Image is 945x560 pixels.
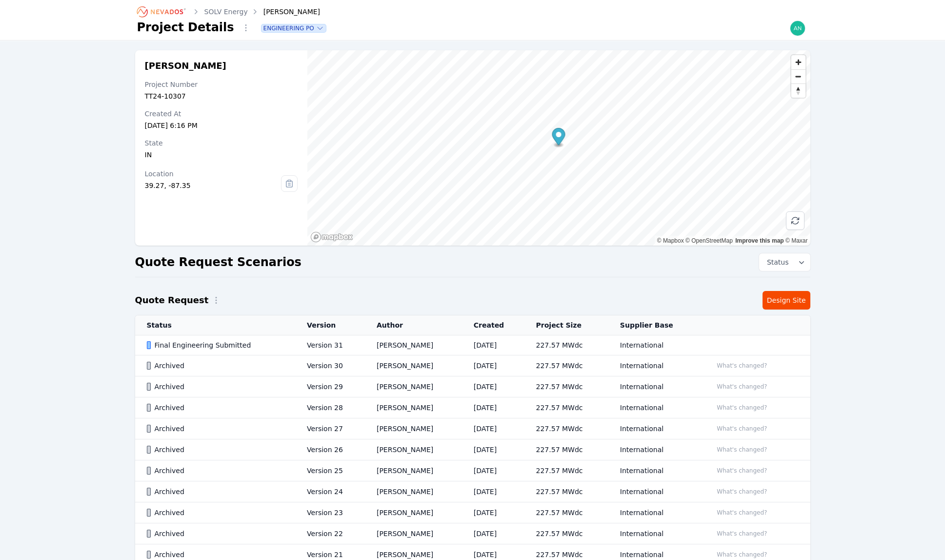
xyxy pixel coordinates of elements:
[785,237,808,244] a: Maxar
[295,481,365,502] td: Version 24
[137,20,234,35] h1: Project Details
[712,486,771,497] button: What's changed?
[712,507,771,518] button: What's changed?
[135,523,810,544] tr: ArchivedVersion 22[PERSON_NAME][DATE]227.57 MWdcInternationalWhat's changed?
[135,502,810,523] tr: ArchivedVersion 23[PERSON_NAME][DATE]227.57 MWdcInternationalWhat's changed?
[735,237,784,244] a: Improve this map
[135,335,810,355] tr: Final Engineering SubmittedVersion 31[PERSON_NAME][DATE]227.57 MWdcInternational
[145,169,281,179] div: Location
[462,355,524,376] td: [DATE]
[145,150,298,160] div: IN
[608,376,701,397] td: International
[524,397,608,418] td: 227.57 MWdc
[147,340,291,350] div: Final Engineering Submitted
[145,121,298,130] div: [DATE] 6:16 PM
[137,4,321,20] nav: Breadcrumb
[608,523,701,544] td: International
[135,376,810,397] tr: ArchivedVersion 29[PERSON_NAME][DATE]227.57 MWdcInternationalWhat's changed?
[712,402,771,413] button: What's changed?
[135,439,810,460] tr: ArchivedVersion 26[PERSON_NAME][DATE]227.57 MWdcInternationalWhat's changed?
[462,315,524,335] th: Created
[295,335,365,355] td: Version 31
[712,465,771,476] button: What's changed?
[147,508,291,518] div: Archived
[712,528,771,539] button: What's changed?
[145,109,298,119] div: Created At
[145,181,281,190] div: 39.27, -87.35
[307,50,810,246] canvas: Map
[295,315,365,335] th: Version
[791,69,805,83] button: Zoom out
[524,523,608,544] td: 227.57 MWdc
[524,460,608,481] td: 227.57 MWdc
[365,335,462,355] td: [PERSON_NAME]
[552,128,565,148] div: Map marker
[365,376,462,397] td: [PERSON_NAME]
[608,355,701,376] td: International
[712,381,771,392] button: What's changed?
[462,376,524,397] td: [DATE]
[608,418,701,439] td: International
[135,418,810,439] tr: ArchivedVersion 27[PERSON_NAME][DATE]227.57 MWdcInternationalWhat's changed?
[608,335,701,355] td: International
[147,424,291,434] div: Archived
[524,376,608,397] td: 227.57 MWdc
[685,237,733,244] a: OpenStreetMap
[295,502,365,523] td: Version 23
[135,397,810,418] tr: ArchivedVersion 28[PERSON_NAME][DATE]227.57 MWdcInternationalWhat's changed?
[524,481,608,502] td: 227.57 MWdc
[135,460,810,481] tr: ArchivedVersion 25[PERSON_NAME][DATE]227.57 MWdcInternationalWhat's changed?
[145,138,298,148] div: State
[608,439,701,460] td: International
[261,24,326,32] button: Engineering PO
[145,80,298,89] div: Project Number
[147,487,291,497] div: Archived
[462,502,524,523] td: [DATE]
[147,529,291,539] div: Archived
[524,355,608,376] td: 227.57 MWdc
[712,360,771,371] button: What's changed?
[295,376,365,397] td: Version 29
[147,445,291,455] div: Archived
[791,55,805,69] button: Zoom in
[462,481,524,502] td: [DATE]
[791,84,805,98] span: Reset bearing to north
[524,502,608,523] td: 227.57 MWdc
[135,355,810,376] tr: ArchivedVersion 30[PERSON_NAME][DATE]227.57 MWdcInternationalWhat's changed?
[295,439,365,460] td: Version 26
[462,418,524,439] td: [DATE]
[145,91,298,101] div: TT24-10307
[608,397,701,418] td: International
[295,523,365,544] td: Version 22
[524,335,608,355] td: 227.57 MWdc
[295,418,365,439] td: Version 27
[295,355,365,376] td: Version 30
[145,60,298,72] h2: [PERSON_NAME]
[608,315,701,335] th: Supplier Base
[712,444,771,455] button: What's changed?
[759,253,810,271] button: Status
[365,418,462,439] td: [PERSON_NAME]
[462,439,524,460] td: [DATE]
[524,439,608,460] td: 227.57 MWdc
[147,403,291,413] div: Archived
[365,355,462,376] td: [PERSON_NAME]
[295,460,365,481] td: Version 25
[147,382,291,392] div: Archived
[608,481,701,502] td: International
[147,550,291,560] div: Archived
[657,237,684,244] a: Mapbox
[462,460,524,481] td: [DATE]
[147,466,291,476] div: Archived
[462,397,524,418] td: [DATE]
[204,7,248,17] a: SOLV Energy
[295,397,365,418] td: Version 28
[763,291,810,310] a: Design Site
[365,460,462,481] td: [PERSON_NAME]
[365,315,462,335] th: Author
[763,257,789,267] span: Status
[524,418,608,439] td: 227.57 MWdc
[135,481,810,502] tr: ArchivedVersion 24[PERSON_NAME][DATE]227.57 MWdcInternationalWhat's changed?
